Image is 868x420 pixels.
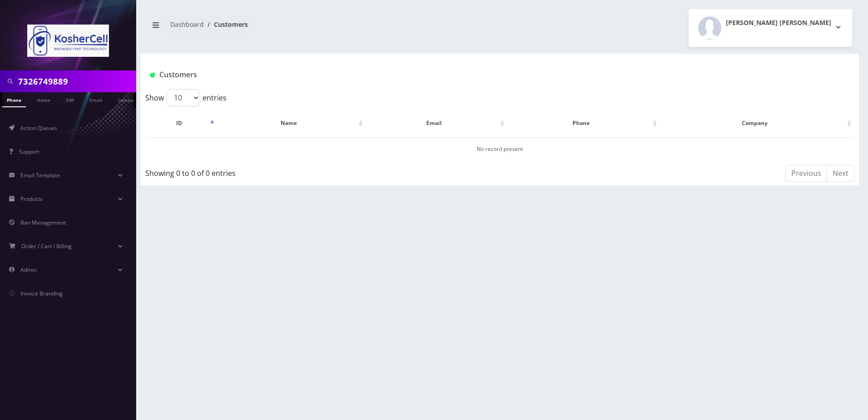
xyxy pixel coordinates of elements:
[20,171,60,179] span: Email Template
[113,92,143,106] a: Company
[166,89,200,106] select: Showentries
[20,124,57,132] span: Action Queues
[145,164,434,179] div: Showing 0 to 0 of 0 entries
[20,290,63,297] span: Invoice Branding
[785,165,827,182] a: Previous
[366,110,507,136] th: Email: activate to sort column ascending
[27,25,109,57] img: KosherCell
[660,110,853,136] th: Company: activate to sort column ascending
[146,110,217,136] th: ID: activate to sort column descending
[148,15,493,41] nav: breadcrumb
[32,92,55,106] a: Name
[217,110,365,136] th: Name: activate to sort column ascending
[145,89,227,106] label: Show entries
[20,266,37,274] span: Admin
[508,110,659,136] th: Phone: activate to sort column ascending
[61,92,79,106] a: SIM
[20,195,43,203] span: Products
[2,92,26,107] a: Phone
[85,92,107,106] a: Email
[19,148,39,155] span: Support
[18,73,134,90] input: Search in Company
[827,165,854,182] a: Next
[146,137,853,160] td: No record present
[150,70,731,79] h1: Customers
[21,242,72,250] span: Order / Cart / Billing
[204,20,248,29] li: Customers
[726,19,831,27] h2: [PERSON_NAME] [PERSON_NAME]
[20,219,66,226] span: Ban Management
[170,20,204,29] a: Dashboard
[689,9,852,47] button: [PERSON_NAME] [PERSON_NAME]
